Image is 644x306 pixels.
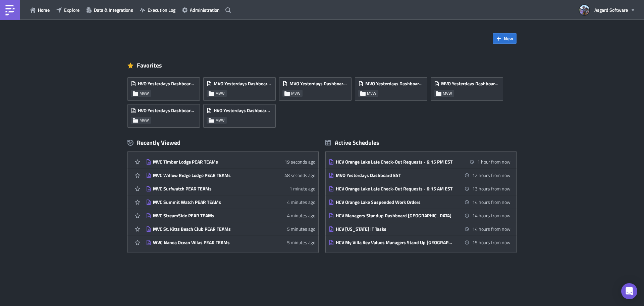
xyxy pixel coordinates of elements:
[94,6,133,13] span: Data & Integrations
[355,74,431,101] a: MVO Yesterdays Dashboard ESTMVW
[127,101,203,128] a: HVO Yesterdays Dashboard PSTMVW
[365,81,424,87] span: MVO Yesterdays Dashboard EST
[329,155,511,168] a: HCV Orange Lake Late Check-Out Requests - 6:15 PM EST1 hour from now
[579,4,590,16] img: Avatar
[138,81,196,87] span: HVO Yesterdays Dashboard EST
[472,199,511,206] time: 2025-09-30 03:45
[441,81,499,87] span: MVO Yesterdays Dashboard EU
[153,239,270,246] div: WVC Nanea Ocean Villas PEAR TEAMs
[287,225,315,232] time: 2025-09-29T19:47:31Z
[443,91,452,96] span: MVW
[493,33,517,44] button: New
[284,172,315,179] time: 2025-09-29T19:51:34Z
[367,91,376,96] span: MVW
[289,185,315,192] time: 2025-09-29T19:51:10Z
[431,74,506,101] a: MVO Yesterdays Dashboard EUMVW
[621,283,637,299] div: Open Intercom Messenger
[127,138,319,148] div: Recently Viewed
[138,107,196,114] span: HVO Yesterdays Dashboard PST
[329,169,511,182] a: MVO Yesterdays Dashboard EST12 hours from now
[336,226,453,232] div: HCV [US_STATE] IT Tasks
[336,213,453,219] div: HCV Managers Standup Dashboard [GEOGRAPHIC_DATA]
[64,6,79,13] span: Explore
[472,185,511,192] time: 2025-09-30 03:15
[127,60,517,71] div: Favorites
[291,91,301,96] span: MVW
[148,6,175,13] span: Execution Log
[137,5,179,15] button: Execution Log
[203,74,279,101] a: MVO Yesterdays Dashboard PSTMVW
[146,182,315,195] a: MVC Surfwatch PEAR TEAMs1 minute ago
[5,5,15,15] img: PushMetrics
[336,186,453,192] div: HCV Orange Lake Late Check-Out Requests - 6:15 AM EST
[146,222,315,235] a: MVC St. Kitts Beach Club PEAR TEAMs5 minutes ago
[279,74,355,101] a: MVO Yesterdays Dashboard [US_STATE]MVW
[203,101,279,128] a: HVO Yesterdays Dashboard [US_STATE]MVW
[153,199,270,205] div: MVC Summit Watch PEAR TEAMs
[472,239,511,246] time: 2025-09-30 04:30
[190,6,220,13] span: Administration
[287,199,315,206] time: 2025-09-29T19:48:17Z
[146,236,315,249] a: WVC Nanea Ocean Villas PEAR TEAMs5 minutes ago
[53,5,83,15] button: Explore
[140,118,149,123] span: MVW
[336,172,453,178] div: MVO Yesterdays Dashboard EST
[329,222,511,235] a: HCV [US_STATE] IT Tasks14 hours from now
[153,172,270,178] div: MVC Willow Ridge Lodge PEAR TEAMs
[325,139,379,146] div: Active Schedules
[146,195,315,209] a: MVC Summit Watch PEAR TEAMs4 minutes ago
[127,74,203,101] a: HVO Yesterdays Dashboard ESTMVW
[27,5,53,15] button: Home
[287,239,315,246] time: 2025-09-29T19:47:03Z
[472,212,511,219] time: 2025-09-30 04:00
[215,118,225,123] span: MVW
[329,236,511,249] a: HCV My Villa Key Values Managers Stand Up [GEOGRAPHIC_DATA] and [GEOGRAPHIC_DATA]15 hours from now
[83,5,137,15] button: Data & Integrations
[140,91,149,96] span: MVW
[289,81,348,87] span: MVO Yesterdays Dashboard [US_STATE]
[284,158,315,165] time: 2025-09-29T19:52:03Z
[329,195,511,209] a: HCV Orange Lake Suspended Work Orders14 hours from now
[336,239,453,246] div: HCV My Villa Key Values Managers Stand Up [GEOGRAPHIC_DATA] and [GEOGRAPHIC_DATA]
[153,186,270,192] div: MVC Surfwatch PEAR TEAMs
[153,213,270,219] div: MVC StreamSide PEAR TEAMs
[477,158,511,165] time: 2025-09-29 15:15
[575,3,639,17] button: Asgard Software
[336,199,453,205] div: HCV Orange Lake Suspended Work Orders
[215,91,225,96] span: MVW
[336,159,453,165] div: HCV Orange Lake Late Check-Out Requests - 6:15 PM EST
[146,209,315,222] a: MVC StreamSide PEAR TEAMs4 minutes ago
[594,6,628,13] span: Asgard Software
[179,5,223,15] button: Administration
[472,172,511,179] time: 2025-09-30 02:15
[146,155,315,168] a: MVC Timber Lodge PEAR TEAMs19 seconds ago
[329,209,511,222] a: HCV Managers Standup Dashboard [GEOGRAPHIC_DATA]14 hours from now
[214,107,272,114] span: HVO Yesterdays Dashboard [US_STATE]
[504,35,513,42] span: New
[214,81,272,87] span: MVO Yesterdays Dashboard PST
[287,212,315,219] time: 2025-09-29T19:47:57Z
[472,225,511,232] time: 2025-09-30 04:15
[329,182,511,195] a: HCV Orange Lake Late Check-Out Requests - 6:15 AM EST13 hours from now
[153,226,270,232] div: MVC St. Kitts Beach Club PEAR TEAMs
[153,159,270,165] div: MVC Timber Lodge PEAR TEAMs
[146,169,315,182] a: MVC Willow Ridge Lodge PEAR TEAMs48 seconds ago
[38,6,50,13] span: Home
